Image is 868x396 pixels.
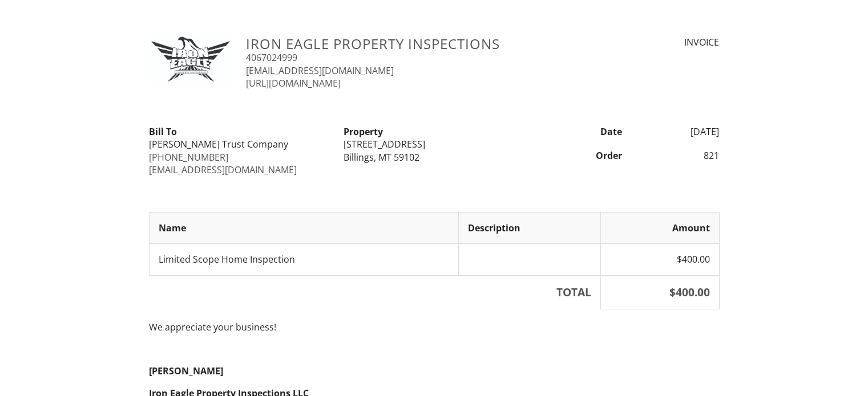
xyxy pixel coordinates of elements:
[531,149,629,162] div: Order
[149,125,177,138] strong: Bill To
[149,151,228,164] a: [PHONE_NUMBER]
[629,125,726,138] div: [DATE]
[149,164,297,176] a: [EMAIL_ADDRESS][DOMAIN_NAME]
[149,212,458,243] th: Name
[344,125,383,138] strong: Property
[149,138,330,150] div: [PERSON_NAME] Trust Company
[149,36,233,83] img: IronEaglePIBW.jpg
[246,77,341,89] a: [URL][DOMAIN_NAME]
[246,64,394,77] a: [EMAIL_ADDRESS][DOMAIN_NAME]
[149,244,458,275] td: Limited Scope Home Inspection
[458,212,600,243] th: Description
[531,125,629,138] div: Date
[149,365,223,377] strong: [PERSON_NAME]
[149,275,601,309] th: TOTAL
[601,275,719,309] th: $400.00
[344,151,524,164] div: Billings, MT 59102
[246,51,297,64] a: 4067024999
[149,321,720,333] p: We appreciate your business!
[601,244,719,275] td: $400.00
[246,36,573,51] h3: Iron Eagle Property Inspections
[601,212,719,243] th: Amount
[587,36,719,48] div: INVOICE
[629,149,726,162] div: 821
[344,138,524,150] div: [STREET_ADDRESS]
